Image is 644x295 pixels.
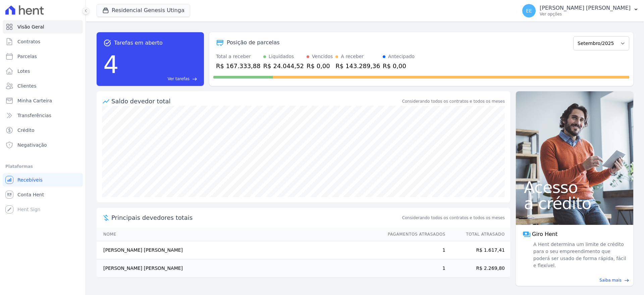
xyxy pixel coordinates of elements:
th: Total Atrasado [446,228,510,241]
span: Minha Carteira [17,97,52,104]
th: Nome [97,228,381,241]
a: Visão Geral [3,20,83,34]
a: Transferências [3,109,83,122]
a: Saiba mais east [520,277,629,283]
span: Clientes [17,83,36,89]
div: R$ 143.289,36 [335,61,380,70]
span: Transferências [17,112,51,119]
div: R$ 0,00 [307,61,333,70]
td: [PERSON_NAME] [PERSON_NAME] [97,259,381,278]
span: Considerando todos os contratos e todos os meses [402,215,505,221]
span: Conta Hent [17,191,44,198]
td: 1 [381,259,446,278]
p: Ver opções [540,11,631,17]
span: Visão Geral [17,23,44,30]
a: Conta Hent [3,188,83,201]
a: Recebíveis [3,173,83,187]
span: EE [526,8,532,13]
span: east [624,278,629,283]
span: a crédito [524,195,625,211]
td: [PERSON_NAME] [PERSON_NAME] [97,241,381,259]
td: R$ 1.617,41 [446,241,510,259]
td: 1 [381,241,446,259]
span: A Hent determina um limite de crédito para o seu empreendimento que poderá ser usado de forma ráp... [532,241,627,269]
span: Negativação [17,142,47,148]
span: east [192,77,197,82]
div: Plataformas [5,162,80,170]
span: Contratos [17,38,40,45]
div: R$ 24.044,52 [263,61,304,70]
button: EE [PERSON_NAME] [PERSON_NAME] Ver opções [517,1,644,20]
div: Considerando todos os contratos e todos os meses [402,98,505,104]
span: Recebíveis [17,177,43,183]
span: Lotes [17,68,30,75]
span: Giro Hent [532,230,557,238]
div: Posição de parcelas [227,39,280,47]
a: Clientes [3,79,83,93]
div: 4 [103,47,119,82]
button: Residencial Genesis Utinga [97,4,190,17]
td: R$ 2.269,80 [446,259,510,278]
p: [PERSON_NAME] [PERSON_NAME] [540,5,631,11]
span: Tarefas em aberto [114,39,163,47]
span: Ver tarefas [168,76,190,82]
div: Saldo devedor total [111,97,401,106]
div: Liquidados [269,53,294,60]
a: Parcelas [3,50,83,63]
span: Parcelas [17,53,37,60]
span: Principais devedores totais [111,213,401,222]
a: Crédito [3,124,83,137]
a: Negativação [3,138,83,152]
span: Acesso [524,179,625,195]
a: Ver tarefas east [121,76,197,82]
div: Total a receber [216,53,261,60]
span: task_alt [103,39,111,47]
div: A receber [341,53,364,60]
div: Antecipado [388,53,415,60]
div: R$ 0,00 [383,61,415,70]
span: Crédito [17,127,35,134]
div: Vencidos [312,53,333,60]
div: R$ 167.333,88 [216,61,261,70]
th: Pagamentos Atrasados [381,228,446,241]
a: Contratos [3,35,83,48]
span: Saiba mais [599,277,622,283]
a: Lotes [3,64,83,78]
a: Minha Carteira [3,94,83,107]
